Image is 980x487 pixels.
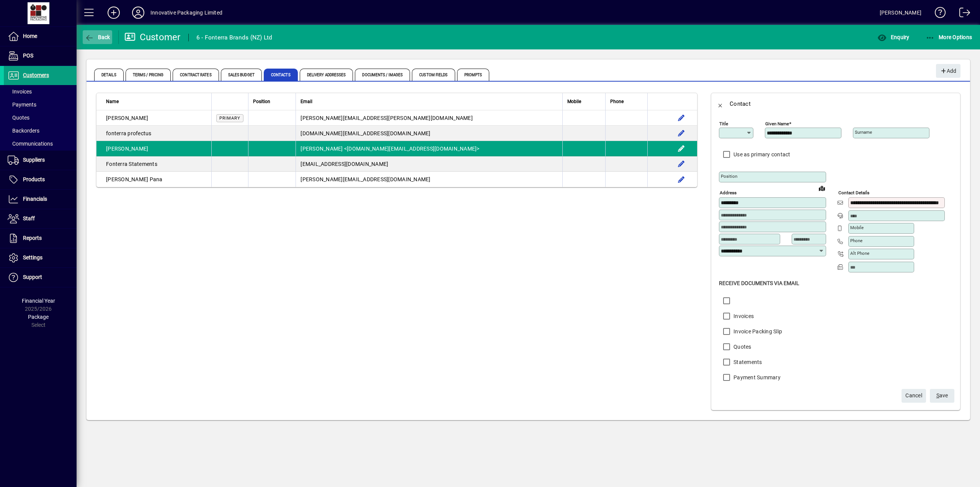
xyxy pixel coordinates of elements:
[83,30,112,44] button: Back
[732,151,791,158] label: Use as primary contact
[22,298,55,304] span: Financial Year
[610,97,643,106] div: Phone
[765,121,789,126] mat-label: Given name
[4,209,77,228] a: Staff
[264,69,298,81] span: Contacts
[880,7,921,19] div: [PERSON_NAME]
[106,115,148,121] span: [PERSON_NAME]
[4,190,77,209] a: Financials
[94,69,124,81] span: Details
[719,280,799,286] span: Receive Documents Via Email
[905,389,922,402] span: Cancel
[732,312,754,320] label: Invoices
[4,46,77,66] a: POS
[877,34,909,40] span: Enquiry
[902,389,926,403] button: Cancel
[28,314,49,320] span: Package
[4,137,77,150] a: Communications
[924,30,974,44] button: More Options
[567,97,601,106] div: Mobile
[936,392,939,398] span: S
[126,6,150,20] button: Profile
[926,34,972,40] span: More Options
[23,274,42,280] span: Support
[301,161,388,167] span: [EMAIL_ADDRESS][DOMAIN_NAME]
[732,328,782,335] label: Invoice Packing Slip
[4,98,77,111] a: Payments
[301,97,557,106] div: Email
[77,30,119,44] app-page-header-button: Back
[936,389,948,402] span: ave
[23,33,37,39] span: Home
[610,97,624,106] span: Phone
[101,6,126,20] button: Add
[23,176,45,182] span: Products
[457,69,490,81] span: Prompts
[301,97,312,106] span: Email
[85,34,110,40] span: Back
[954,2,970,26] a: Logout
[106,176,148,182] span: [PERSON_NAME]
[253,97,291,106] div: Position
[721,174,737,179] mat-label: Position
[732,374,781,381] label: Payment Summary
[4,248,77,267] a: Settings
[719,121,728,126] mat-label: Title
[23,196,47,202] span: Financials
[732,358,762,366] label: Statements
[106,97,119,106] span: Name
[8,141,53,147] span: Communications
[936,64,960,78] button: Add
[23,157,45,163] span: Suppliers
[730,98,751,110] div: Contact
[219,116,240,121] span: Primary
[4,27,77,46] a: Home
[221,69,262,81] span: Sales Budget
[8,128,39,134] span: Backorders
[23,254,42,261] span: Settings
[8,115,29,121] span: Quotes
[4,85,77,98] a: Invoices
[355,69,410,81] span: Documents / Images
[850,251,869,256] mat-label: Alt Phone
[8,89,32,95] span: Invoices
[875,30,911,44] button: Enquiry
[412,69,455,81] span: Custom Fields
[850,225,864,230] mat-label: Mobile
[929,2,946,26] a: Knowledge Base
[4,229,77,248] a: Reports
[850,238,862,243] mat-label: Phone
[732,343,751,351] label: Quotes
[4,151,77,170] a: Suppliers
[4,124,77,137] a: Backorders
[8,102,36,108] span: Payments
[106,130,152,136] span: fonterra profectus
[855,130,872,135] mat-label: Surname
[567,97,581,106] span: Mobile
[301,146,479,152] span: [PERSON_NAME] <[DOMAIN_NAME][EMAIL_ADDRESS][DOMAIN_NAME]>
[816,182,828,194] a: View on map
[711,95,730,113] button: Back
[196,31,273,44] div: 6 - Fonterra Brands (NZ) Ltd
[150,7,222,19] div: Innovative Packaging Limited
[301,130,430,136] span: [DOMAIN_NAME][EMAIL_ADDRESS][DOMAIN_NAME]
[150,176,163,182] span: Pana
[4,111,77,124] a: Quotes
[23,235,42,241] span: Reports
[301,115,473,121] span: [PERSON_NAME][EMAIL_ADDRESS][PERSON_NAME][DOMAIN_NAME]
[23,215,35,221] span: Staff
[301,176,430,182] span: [PERSON_NAME][EMAIL_ADDRESS][DOMAIN_NAME]
[106,146,148,152] span: [PERSON_NAME]
[173,69,219,81] span: Contract Rates
[300,69,353,81] span: Delivery Addresses
[253,97,270,106] span: Position
[930,389,954,403] button: Save
[126,69,171,81] span: Terms / Pricing
[23,52,33,59] span: POS
[106,161,157,167] span: Fonterra Statements
[23,72,49,78] span: Customers
[106,97,207,106] div: Name
[4,268,77,287] a: Support
[124,31,181,43] div: Customer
